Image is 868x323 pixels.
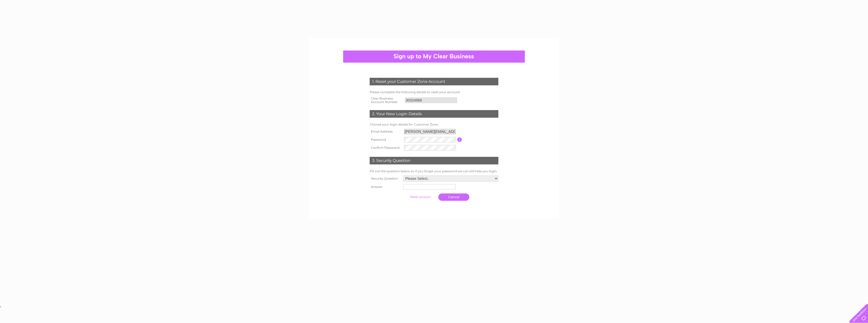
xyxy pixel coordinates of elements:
[368,183,402,191] th: Answer
[368,128,403,136] th: Email Address
[368,121,500,128] td: Choose your login details for Customer Zone.
[368,174,402,183] th: Security Question
[370,157,498,164] div: 3. Security Question
[368,144,403,152] th: Confirm Password
[405,193,436,201] input: Submit
[368,168,500,174] td: Fill out the question below so if you forget your password we can still help you login.
[368,89,500,95] td: Please complete the following details to reset your account.
[438,193,469,201] a: Cancel
[370,78,498,85] div: 1. Reset your Customer Zone Account
[457,137,462,142] input: Information
[368,95,404,105] th: Clear Business Account Number
[370,110,498,118] div: 2. Your New Login Details
[368,136,403,144] th: Password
